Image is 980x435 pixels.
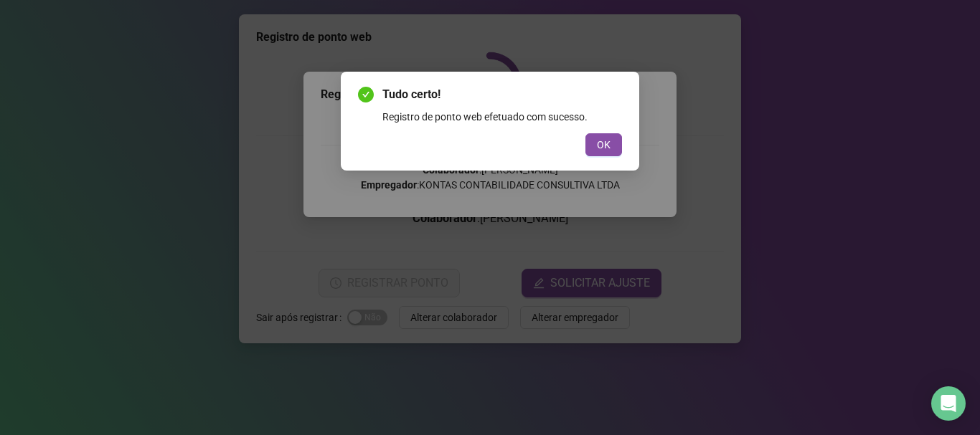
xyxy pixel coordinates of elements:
span: check-circle [358,87,374,102]
div: Open Intercom Messenger [931,386,966,421]
span: OK [597,137,611,153]
div: Registro de ponto web efetuado com sucesso. [382,109,622,125]
span: Tudo certo! [382,86,622,103]
button: OK [585,133,622,156]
